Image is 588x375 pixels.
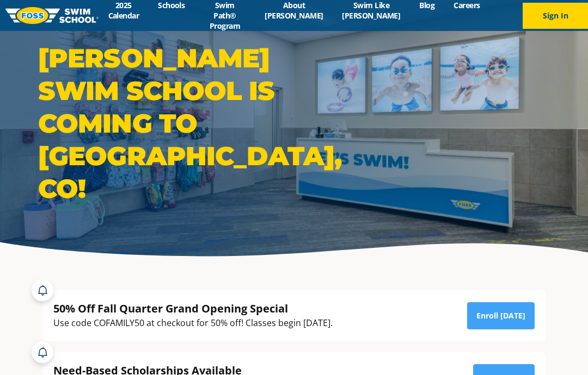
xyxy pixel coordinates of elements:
[5,7,99,24] img: FOSS Swim School Logo
[38,42,289,205] h1: [PERSON_NAME] Swim School is coming to [GEOGRAPHIC_DATA], CO!
[467,302,535,329] a: Enroll [DATE]
[53,301,333,316] div: 50% Off Fall Quarter Grand Opening Special
[523,3,588,29] button: Sign In
[53,316,333,330] div: Use code COFAMILY50 at checkout for 50% off! Classes begin [DATE].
